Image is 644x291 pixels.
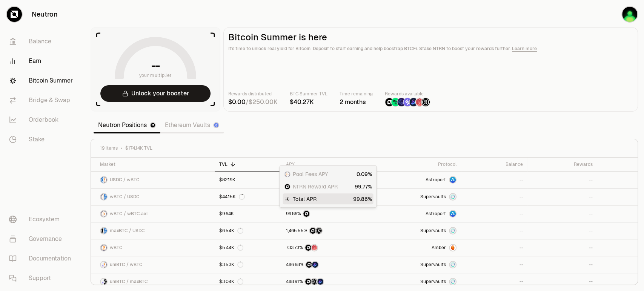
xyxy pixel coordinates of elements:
div: Balance [466,161,523,167]
img: Structured Points [421,98,430,106]
a: Neutron Positions [94,118,160,133]
a: Bridge & Swap [3,90,81,110]
a: Support [3,268,81,288]
span: Astroport [426,211,446,217]
a: $6.54K [215,222,281,239]
img: wBTC Logo [101,245,107,251]
a: -- [527,205,597,222]
p: Time remaining [340,90,373,98]
img: Bedrock Diamonds [317,279,323,285]
a: Balance [3,32,81,51]
p: Rewards distributed [228,90,278,98]
img: NTRN [310,228,316,234]
a: -- [527,273,597,290]
a: -- [461,188,528,205]
a: -- [527,172,597,188]
a: Learn more [512,46,537,52]
img: Mars Fragments [311,245,317,251]
a: -- [461,239,528,256]
a: SupervaultsSupervaults [374,256,461,273]
img: wBTC.axl Logo [287,172,290,177]
img: Neutron Logo [151,123,155,127]
span: Astroport [426,177,446,183]
a: SupervaultsSupervaults [374,273,461,290]
a: -- [527,239,597,256]
a: Documentation [3,249,81,268]
img: uniBTC Logo [101,262,103,268]
div: $3.04K [219,279,243,285]
img: Bedrock Diamonds [409,98,418,106]
div: Rewards [532,161,592,167]
a: -- [527,256,597,273]
div: $6.54K [219,228,243,234]
a: maxBTC LogoUSDC LogomaxBTC / USDC [91,222,215,239]
p: Rewards available [385,90,430,98]
span: Total APR [292,195,316,203]
span: wBTC [110,245,123,251]
div: $5.44K [219,245,243,251]
a: wBTC LogoUSDC LogowBTC / USDC [91,188,215,205]
img: Structured Points [311,279,317,285]
img: EtherFi Points [397,98,406,106]
img: USDC Logo [104,228,107,234]
a: NTRNStructured PointsBedrock Diamonds [281,273,374,290]
img: USDC Logo [101,177,103,183]
img: wBTC Logo [101,211,103,217]
span: Pool Fees APY [292,170,327,178]
button: NTRNStructured Points [286,227,370,234]
img: NTRN [306,262,312,268]
a: $9.64K [215,205,281,222]
span: Supervaults [420,262,446,268]
a: Ethereum Vaults [160,118,224,133]
a: NTRNBedrock Diamonds [281,256,374,273]
img: Supervaults [450,228,456,234]
a: SupervaultsSupervaults [374,188,461,205]
span: Amber [432,245,446,251]
span: maxBTC / USDC [110,228,145,234]
span: $174.14K TVL [125,145,152,151]
a: SupervaultsSupervaults [374,222,461,239]
img: Supervaults [450,262,456,268]
a: -- [461,256,528,273]
a: $3.04K [215,273,281,290]
a: $3.53K [215,256,281,273]
a: -- [527,188,597,205]
div: $82.19K [219,177,235,183]
div: TVL [219,161,277,167]
img: NTRN [305,245,311,251]
a: -- [461,273,528,290]
span: 19 items [100,145,118,151]
a: Earn [3,51,81,71]
span: uniBTC / maxBTC [110,279,148,285]
button: NTRNStructured PointsBedrock Diamonds [286,278,370,285]
img: Ethereum Logo [214,123,218,127]
a: AmberAmber [374,239,461,256]
img: maxBTC Logo [101,228,103,234]
a: wBTC LogowBTC.axl LogowBTC / wBTC.axl [91,205,215,222]
div: $9.64K [219,211,234,217]
span: uniBTC / wBTC [110,262,143,268]
div: Market [100,161,210,167]
h2: Bitcoin Summer is here [228,32,633,43]
a: $44.15K [215,188,281,205]
img: uniBTC Logo [101,279,103,285]
a: -- [461,205,528,222]
img: Bedrock Diamonds [312,262,318,268]
img: Lombard Lux [391,98,400,106]
a: -- [461,172,528,188]
p: It's time to unlock real yield for Bitcoin. Deposit to start earning and help boostrap BTCFi. Sta... [228,45,633,52]
div: APY [286,161,370,167]
img: NTRN Logo [284,184,290,189]
img: wBTC Logo [101,194,103,200]
span: USDC / wBTC [110,177,140,183]
a: -- [527,222,597,239]
a: NTRNStructured Points [281,222,374,239]
span: your multiplier [139,72,172,79]
img: Supervaults [450,279,456,285]
a: Stake [3,130,81,149]
button: Unlock your booster [100,85,211,102]
div: 2 months [340,98,373,107]
div: $3.53K [219,262,243,268]
a: Astroport [374,205,461,222]
a: Ecosystem [3,210,81,229]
